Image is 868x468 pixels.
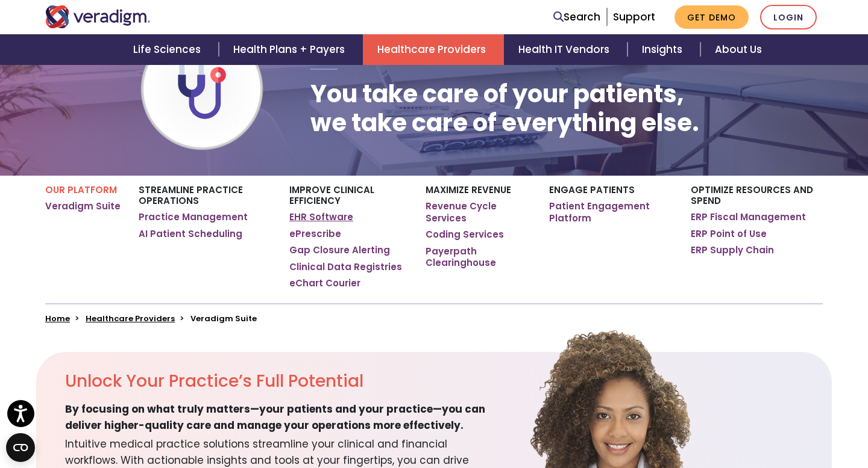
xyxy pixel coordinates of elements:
a: Gap Closure Alerting [289,244,390,256]
a: Healthcare Providers [363,34,504,65]
a: Payerpath Clearinghouse [426,245,531,269]
a: ERP Point of Use [691,228,767,240]
a: Coding Services [426,229,504,241]
a: AI Patient Scheduling [139,228,242,240]
a: Practice Management [139,211,248,223]
a: Healthcare Providers [86,313,175,324]
a: Patient Engagement Platform [549,200,673,224]
a: ERP Fiscal Management [691,211,806,223]
a: EHR Software [289,211,353,223]
a: Health Plans + Payers [219,34,363,65]
a: Insights [627,34,700,65]
h2: Unlock Your Practice’s Full Potential [65,371,500,392]
a: Revenue Cycle Services [426,200,531,224]
a: About Us [700,34,776,65]
a: ERP Supply Chain [691,244,774,256]
a: Support [613,10,655,24]
a: Clinical Data Registries [289,261,402,273]
a: Health IT Vendors [504,34,627,65]
img: Veradigm logo [45,5,151,28]
a: Get Demo [675,5,749,29]
button: Open CMP widget [6,433,35,462]
a: Life Sciences [119,34,219,65]
a: Veradigm Suite [45,200,121,212]
span: By focusing on what truly matters—your patients and your practice—you can deliver higher-quality ... [65,401,500,434]
a: Search [553,9,600,25]
a: ePrescribe [289,228,341,240]
a: eChart Courier [289,277,360,289]
a: Login [760,5,817,29]
h1: You take care of your patients, we take care of everything else. [310,79,699,137]
a: Home [45,313,70,324]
